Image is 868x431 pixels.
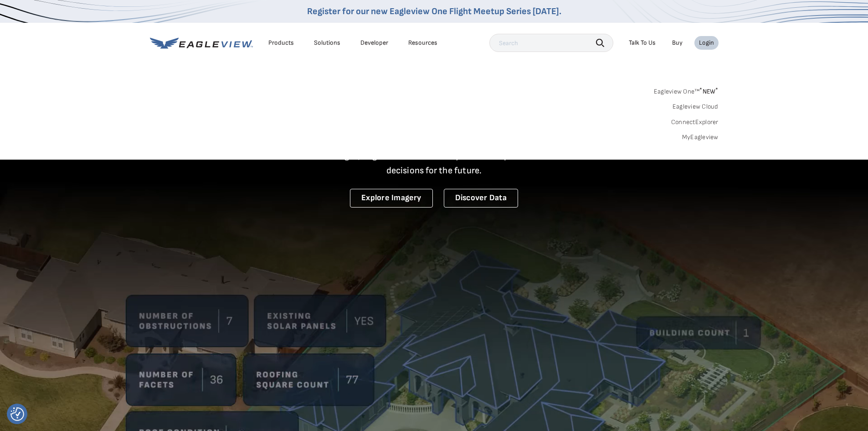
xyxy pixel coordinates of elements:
div: Talk To Us [629,39,656,47]
a: Register for our new Eagleview One Flight Meetup Series [DATE]. [307,6,561,17]
div: Products [268,39,294,47]
a: Explore Imagery [350,189,433,208]
div: Login [699,39,714,47]
a: Developer [360,39,388,47]
a: ConnectExplorer [671,118,719,126]
a: Eagleview Cloud [673,103,719,111]
a: Buy [672,39,683,47]
a: Eagleview One™*NEW* [654,85,719,95]
div: Resources [408,39,437,47]
input: Search [489,34,613,52]
button: Consent Preferences [10,407,24,421]
img: Revisit consent button [10,407,24,421]
span: NEW [699,88,718,95]
div: Solutions [314,39,340,47]
a: MyEagleview [682,133,719,141]
a: Discover Data [444,189,518,208]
